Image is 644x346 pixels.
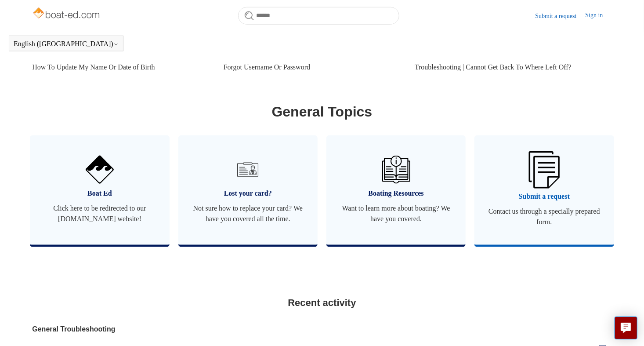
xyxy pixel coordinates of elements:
[224,55,402,79] a: Forgot Username Or Password
[238,7,399,25] input: Search
[415,55,606,79] a: Troubleshooting | Cannot Get Back To Where Left Off?
[586,11,612,21] a: Sign in
[488,191,601,202] span: Submit a request
[32,324,438,335] a: General Troubleshooting
[32,55,210,79] a: How To Update My Name Or Date of Birth
[30,135,169,245] a: Boat Ed Click here to be redirected to our [DOMAIN_NAME] website!
[43,203,156,224] span: Click here to be redirected to our [DOMAIN_NAME] website!
[86,156,114,184] img: 01HZPCYVNCVF44JPJQE4DN11EA
[43,188,156,199] span: Boat Ed
[14,40,119,48] button: English ([GEOGRAPHIC_DATA])
[488,206,601,227] span: Contact us through a specially prepared form.
[32,295,611,310] h2: Recent activity
[340,188,452,199] span: Boating Resources
[529,151,560,188] img: 01HZPCYW3NK71669VZTW7XY4G9
[326,135,466,245] a: Boating Resources Want to learn more about boating? We have you covered.
[32,101,611,122] h1: General Topics
[535,11,586,21] a: Submit a request
[340,203,452,224] span: Want to learn more about boating? We have you covered.
[178,135,318,245] a: Lost your card? Not sure how to replace your card? We have you covered all the time.
[474,135,614,245] a: Submit a request Contact us through a specially prepared form.
[192,188,304,199] span: Lost your card?
[615,317,637,339] button: Live chat
[192,203,304,224] span: Not sure how to replace your card? We have you covered all the time.
[382,156,410,184] img: 01HZPCYVZMCNPYXCC0DPA2R54M
[234,156,262,184] img: 01HZPCYVT14CG9T703FEE4SFXC
[32,5,102,23] img: Boat-Ed Help Center home page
